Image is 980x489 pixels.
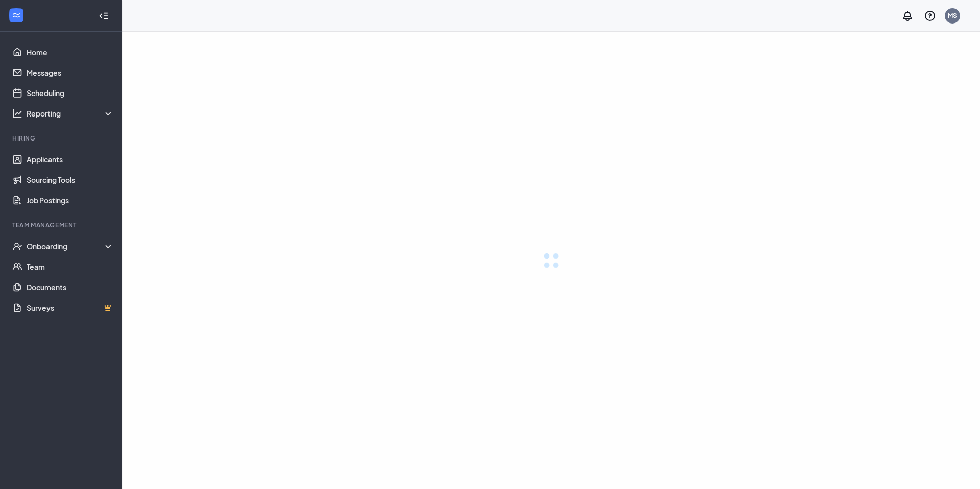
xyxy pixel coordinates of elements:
[12,241,22,251] svg: UserCheck
[27,149,114,170] a: Applicants
[27,62,114,83] a: Messages
[27,241,114,251] div: Onboarding
[901,10,914,22] svg: Notifications
[27,108,114,119] div: Reporting
[27,42,114,62] a: Home
[27,277,114,297] a: Documents
[924,10,936,22] svg: QuestionInfo
[27,257,114,277] a: Team
[27,170,114,190] a: Sourcing Tools
[948,11,957,20] div: MS
[12,134,112,143] div: Hiring
[12,221,112,229] div: Team Management
[12,108,22,119] svg: Analysis
[99,11,109,21] svg: Collapse
[27,83,114,103] a: Scheduling
[27,190,114,211] a: Job Postings
[27,297,114,318] a: SurveysCrown
[11,10,21,20] svg: WorkstreamLogo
